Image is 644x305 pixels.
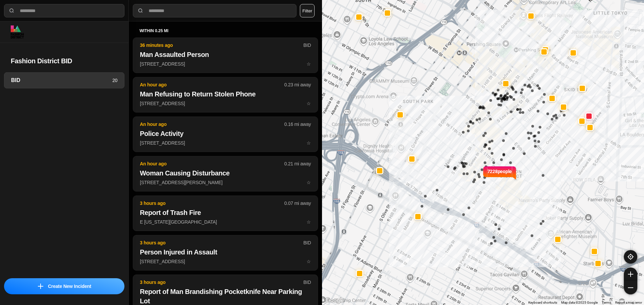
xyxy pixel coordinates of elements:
[140,89,311,99] h2: Man Refusing to Return Stolen Phone
[487,168,512,183] p: 7228 people
[8,7,15,14] img: search
[140,140,311,146] p: [STREET_ADDRESS]
[133,140,318,146] a: An hour ago0.16 mi awayPolice Activity[STREET_ADDRESS]star
[133,117,318,152] button: An hour ago0.16 mi awayPolice Activity[STREET_ADDRESS]star
[528,300,557,305] button: Keyboard shortcuts
[11,25,24,39] img: logo
[307,101,311,106] span: star
[284,160,311,167] p: 0.21 mi away
[133,235,318,271] button: 3 hours agoBIDPerson Injured in Assault[STREET_ADDRESS]star
[624,250,637,263] button: recenter
[140,129,311,138] h2: Police Activity
[4,278,124,294] button: iconCreate New Incident
[324,296,346,305] a: Open this area in Google Maps (opens a new window)
[140,258,311,265] p: [STREET_ADDRESS]
[307,180,311,185] span: star
[140,81,284,88] p: An hour ago
[284,200,311,207] p: 0.07 mi away
[303,239,311,246] p: BID
[133,258,318,264] a: 3 hours agoBIDPerson Injured in Assault[STREET_ADDRESS]star
[307,61,311,67] span: star
[140,200,284,207] p: 3 hours ago
[303,279,311,286] p: BID
[133,196,318,231] button: 3 hours ago0.07 mi awayReport of Trash FireE [US_STATE][GEOGRAPHIC_DATA]star
[602,301,611,304] a: Terms (opens in new tab)
[4,72,124,88] a: BID20
[324,296,346,305] img: Google
[615,301,642,304] a: Report a map error
[140,160,284,167] p: An hour ago
[140,42,303,49] p: 36 minutes ago
[140,61,311,67] p: [STREET_ADDRESS]
[140,239,303,246] p: 3 hours ago
[284,121,311,128] p: 0.16 mi away
[140,28,311,33] h5: within 0.25 mi
[300,4,315,17] button: Filter
[133,219,318,225] a: 3 hours ago0.07 mi awayReport of Trash FireE [US_STATE][GEOGRAPHIC_DATA]star
[307,140,311,146] span: star
[133,37,318,73] button: 36 minutes agoBIDMan Assaulted Person[STREET_ADDRESS]star
[628,285,633,290] img: zoom-out
[133,61,318,67] a: 36 minutes agoBIDMan Assaulted Person[STREET_ADDRESS]star
[133,77,318,112] button: An hour ago0.23 mi awayMan Refusing to Return Stolen Phone[STREET_ADDRESS]star
[137,7,144,14] img: search
[284,81,311,88] p: 0.23 mi away
[133,156,318,192] button: An hour ago0.21 mi awayWoman Causing Disturbance[STREET_ADDRESS][PERSON_NAME]star
[482,165,487,180] img: notch
[11,56,118,66] h2: Fashion District BID
[133,100,318,106] a: An hour ago0.23 mi awayMan Refusing to Return Stolen Phone[STREET_ADDRESS]star
[140,50,311,59] h2: Man Assaulted Person
[140,168,311,178] h2: Woman Causing Disturbance
[628,272,633,277] img: zoom-in
[112,77,117,84] p: 20
[628,254,634,260] img: recenter
[512,165,517,180] img: notch
[48,283,91,290] p: Create New Incident
[140,179,311,186] p: [STREET_ADDRESS][PERSON_NAME]
[133,179,318,185] a: An hour ago0.21 mi awayWoman Causing Disturbance[STREET_ADDRESS][PERSON_NAME]star
[140,208,311,217] h2: Report of Trash Fire
[307,219,311,225] span: star
[307,259,311,264] span: star
[624,281,637,294] button: zoom-out
[140,121,284,128] p: An hour ago
[140,100,311,107] p: [STREET_ADDRESS]
[303,42,311,49] p: BID
[140,279,303,286] p: 3 hours ago
[561,301,598,304] span: Map data ©2025 Google
[38,284,43,289] img: icon
[140,219,311,225] p: E [US_STATE][GEOGRAPHIC_DATA]
[140,247,311,257] h2: Person Injured in Assault
[11,76,112,84] h3: BID
[624,268,637,281] button: zoom-in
